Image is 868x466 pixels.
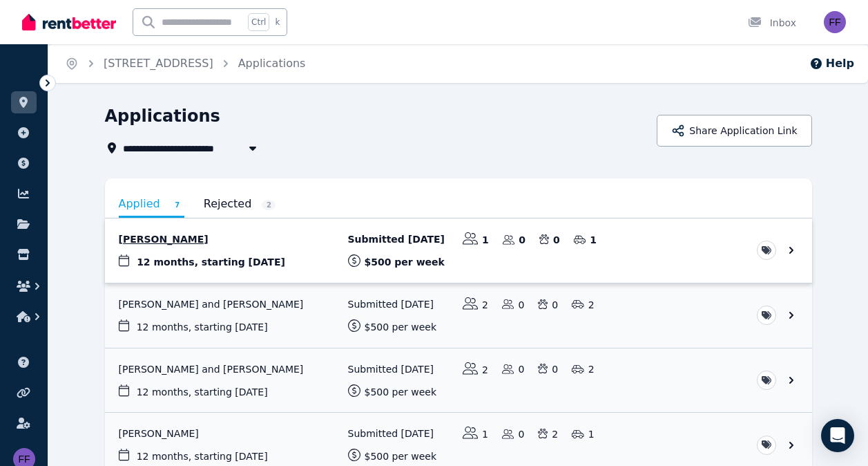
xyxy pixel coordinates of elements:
[171,200,184,210] span: 7
[262,200,276,210] span: 2
[105,283,812,348] a: View application: Robyn Farrar and Erin Farrar
[238,57,306,70] a: Applications
[275,17,280,28] span: k
[748,16,796,30] div: Inbox
[657,115,811,147] button: Share Application Link
[105,348,812,413] a: View application: Osman Jalloh and Irismar Jalloh
[22,12,116,32] img: RentBetter
[204,192,276,216] a: Rejected
[105,218,812,283] a: View application: Ben Stuart
[48,44,322,83] nav: Breadcrumb
[248,13,269,31] span: Ctrl
[821,419,854,452] div: Open Intercom Messenger
[105,105,220,127] h1: Applications
[824,11,846,33] img: Fitch Superannuation Fund
[809,55,854,72] button: Help
[104,57,213,70] a: [STREET_ADDRESS]
[119,192,184,218] a: Applied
